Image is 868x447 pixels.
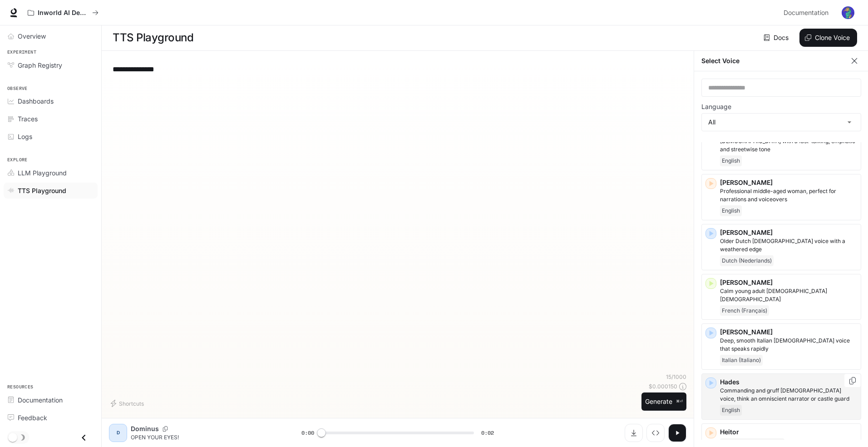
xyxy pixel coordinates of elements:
button: User avatar [839,4,857,22]
div: All [702,114,861,131]
span: Logs [18,132,32,141]
a: Traces [4,111,98,127]
button: Inspect [646,424,665,442]
p: [PERSON_NAME] [720,178,857,187]
a: Dashboards [4,93,98,109]
p: [PERSON_NAME] [720,328,857,337]
a: Graph Registry [4,57,98,73]
button: Shortcuts [109,396,148,411]
span: LLM Playground [18,168,67,178]
span: Italian (Italiano) [720,355,763,366]
p: Hades [720,377,857,387]
span: Dark mode toggle [8,432,17,442]
p: 15 / 1000 [666,373,686,381]
a: TTS Playground [4,183,98,199]
p: [PERSON_NAME] [720,228,857,237]
p: Older Dutch male voice with a weathered edge [720,237,857,253]
p: Language [701,104,731,110]
p: OPEN YOUR EYES! [131,433,280,441]
button: Download audio [625,424,643,442]
span: Graph Registry [18,60,62,70]
p: Deep, smooth Italian male voice that speaks rapidly [720,337,857,353]
span: English [720,205,742,216]
p: Heitor [720,427,857,437]
span: 0:00 [301,428,314,437]
p: Professional middle-aged woman, perfect for narrations and voiceovers [720,187,857,204]
span: Documentation [784,7,829,19]
p: $ 0.000150 [649,382,677,390]
span: French (Français) [720,305,769,316]
p: Commanding and gruff male voice, think an omniscient narrator or castle guard [720,387,857,403]
button: Generate⌘⏎ [641,392,686,411]
a: Docs [762,29,792,47]
span: Documentation [18,395,63,405]
a: Documentation [4,392,98,408]
p: Male with a fast-talking, emphatic and streetwise tone [720,137,857,154]
p: ⌘⏎ [676,399,683,404]
button: Copy Voice ID [848,377,857,384]
span: TTS Playground [18,186,66,195]
button: All workspaces [24,4,103,22]
a: Documentation [780,4,835,22]
p: Inworld AI Demos [38,9,89,17]
a: LLM Playground [4,165,98,181]
span: Traces [18,114,38,124]
p: Calm young adult French male [720,287,857,303]
span: English [720,155,742,166]
h1: TTS Playground [113,29,193,47]
a: Feedback [4,410,98,426]
button: Copy Voice ID [159,426,172,432]
a: Logs [4,129,98,144]
div: D [111,426,125,440]
span: Overview [18,31,46,41]
button: Clone Voice [799,29,857,47]
span: English [720,405,742,416]
a: Overview [4,28,98,44]
span: Feedback [18,413,47,422]
p: Dominus [131,424,159,433]
span: Dutch (Nederlands) [720,255,774,266]
button: Close drawer [74,428,94,447]
img: User avatar [842,6,854,19]
p: [PERSON_NAME] [720,278,857,287]
span: 0:02 [481,428,494,437]
span: Dashboards [18,96,54,106]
